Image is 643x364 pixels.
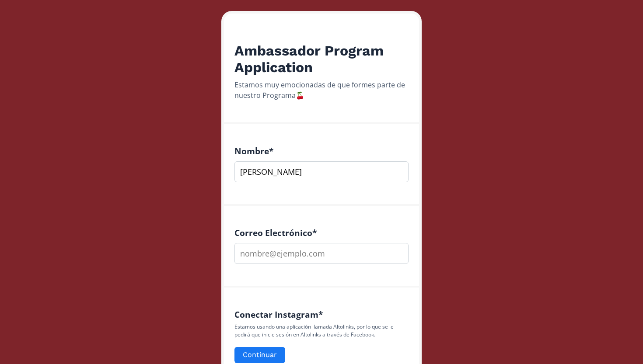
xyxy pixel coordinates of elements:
h4: Correo Electrónico * [234,228,409,238]
h2: Ambassador Program Application [234,42,409,76]
h4: Conectar Instagram * [234,309,409,319]
p: Estamos usando una aplicación llamada Altolinks, por lo que se le pedirá que inicie sesión en Alt... [234,323,409,339]
input: Escribe aquí tu respuesta... [234,161,409,182]
input: nombre@ejemplo.com [234,243,409,264]
h4: Nombre * [234,146,409,156]
div: Estamos muy emocionadas de que formes parte de nuestro Programa🍒 [234,80,409,101]
button: Continuar [234,347,285,363]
